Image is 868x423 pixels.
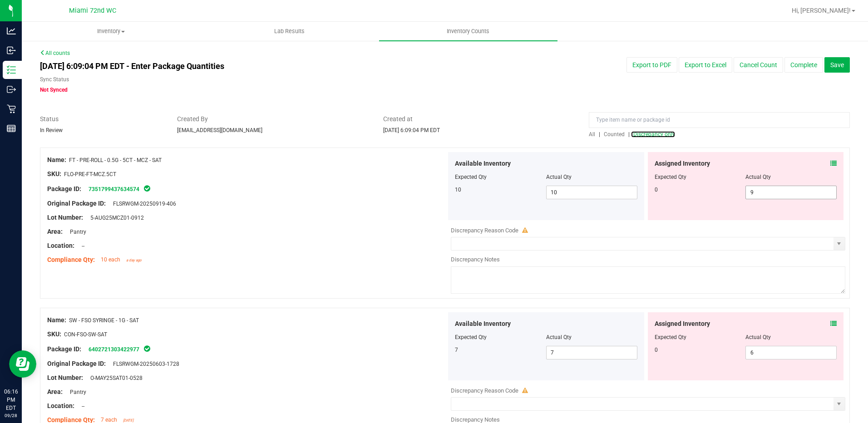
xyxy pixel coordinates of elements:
[604,131,625,138] span: Counted
[177,114,370,124] span: Created By
[833,398,845,410] span: select
[655,159,710,168] span: Assigned Inventory
[833,237,845,250] span: select
[4,388,18,412] p: 06:16 PM EDT
[47,214,83,221] span: Lot Number:
[455,347,458,353] span: 7
[830,61,844,69] span: Save
[455,187,461,193] span: 10
[69,317,139,324] span: SW - FSO SYRINGE - 1G - SAT
[40,62,507,71] h4: [DATE] 6:09:04 PM EDT - Enter Package Quantities
[101,256,120,263] span: 10 each
[47,156,66,163] span: Name:
[47,388,63,395] span: Area:
[40,50,70,56] a: All counts
[7,104,16,113] inline-svg: Retail
[589,131,595,138] span: All
[626,57,677,73] button: Export to PDF
[65,389,86,395] span: Pantry
[77,243,84,249] span: --
[746,186,836,199] input: 9
[89,186,139,192] a: 7351799437634574
[262,27,317,35] span: Lab Results
[7,46,16,55] inline-svg: Inbound
[547,346,637,359] input: 7
[455,319,511,329] span: Available Inventory
[47,185,81,192] span: Package ID:
[7,26,16,35] inline-svg: Analytics
[69,7,116,15] span: Miami 72nd WC
[547,186,637,199] input: 10
[655,173,746,181] div: Expected Qty
[451,227,518,234] span: Discrepancy Reason Code
[22,22,200,41] a: Inventory
[745,173,837,181] div: Actual Qty
[455,174,487,180] span: Expected Qty
[47,170,61,177] span: SKU:
[655,186,746,194] div: 0
[22,27,200,35] span: Inventory
[379,22,557,41] a: Inventory Counts
[631,131,675,138] a: Discrepancy only
[451,387,518,394] span: Discrepancy Reason Code
[86,215,144,221] span: 5-AUG25MCZ01-0912
[108,201,176,207] span: FLSRWGM-20250919-406
[655,333,746,341] div: Expected Qty
[589,112,850,128] input: Type item name or package id
[64,171,116,177] span: FLO-PRE-FT-MCZ.5CT
[546,174,572,180] span: Actual Qty
[47,360,106,367] span: Original Package ID:
[655,346,746,354] div: 0
[47,330,61,338] span: SKU:
[47,402,74,409] span: Location:
[9,350,36,378] iframe: Resource center
[451,255,845,264] div: Discrepancy Notes
[40,127,63,133] span: In Review
[126,258,142,262] span: a day ago
[455,159,511,168] span: Available Inventory
[599,131,600,138] span: |
[47,200,106,207] span: Original Package ID:
[546,334,572,340] span: Actual Qty
[734,57,783,73] button: Cancel Count
[108,361,179,367] span: FLSRWGM-20250603-1728
[655,319,710,329] span: Assigned Inventory
[47,256,95,263] span: Compliance Qty:
[143,184,151,193] span: In Sync
[434,27,502,35] span: Inventory Counts
[47,228,63,235] span: Area:
[784,57,823,73] button: Complete
[633,131,675,138] span: Discrepancy only
[7,85,16,94] inline-svg: Outbound
[4,412,18,419] p: 09/28
[679,57,732,73] button: Export to Excel
[143,344,151,353] span: In Sync
[745,333,837,341] div: Actual Qty
[628,131,630,138] span: |
[40,87,68,93] span: Not Synced
[47,374,83,381] span: Lot Number:
[455,334,487,340] span: Expected Qty
[89,346,139,353] a: 6402721303422977
[383,114,576,124] span: Created at
[602,131,628,138] a: Counted
[69,157,162,163] span: FT - PRE-ROLL - 0.5G - 5CT - MCZ - SAT
[123,418,133,423] span: [DATE]
[383,127,440,133] span: [DATE] 6:09:04 PM EDT
[7,65,16,74] inline-svg: Inventory
[746,346,836,359] input: 6
[200,22,379,41] a: Lab Results
[86,375,143,381] span: O-MAY25SAT01-0528
[101,417,117,423] span: 7 each
[47,345,81,353] span: Package ID:
[40,114,163,124] span: Status
[47,316,66,324] span: Name:
[7,124,16,133] inline-svg: Reports
[589,131,599,138] a: All
[77,403,84,409] span: --
[47,242,74,249] span: Location:
[65,229,86,235] span: Pantry
[792,7,851,14] span: Hi, [PERSON_NAME]!
[40,75,69,84] label: Sync Status
[64,331,107,338] span: CON-FSO-SW-SAT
